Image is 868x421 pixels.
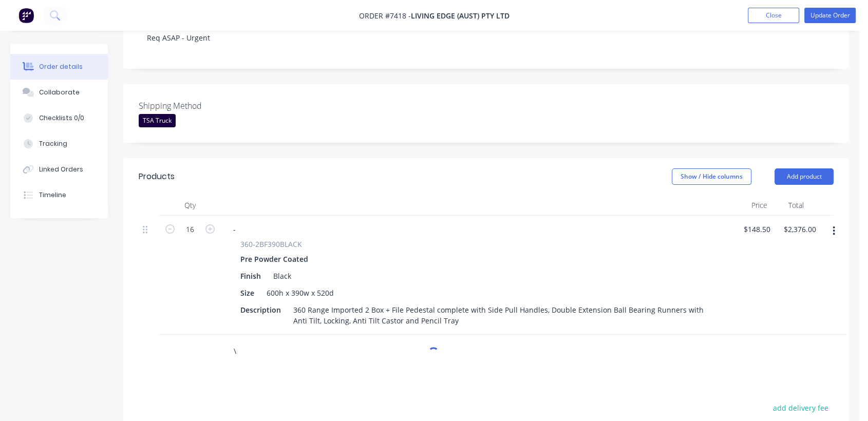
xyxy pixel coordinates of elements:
[10,182,108,208] button: Timeline
[734,195,771,216] div: Price
[39,62,83,71] div: Order details
[139,22,834,53] div: Req ASAP - Urgent
[672,168,751,185] button: Show / Hide columns
[39,139,67,148] div: Tracking
[39,190,66,200] div: Timeline
[139,170,175,183] div: Products
[39,165,83,174] div: Linked Orders
[236,285,258,300] div: Size
[10,131,108,157] button: Tracking
[10,54,108,80] button: Order details
[39,113,84,123] div: Checklists 0/0
[775,168,834,185] button: Add product
[236,302,285,317] div: Description
[139,114,176,127] div: TSA Truck
[240,239,302,250] span: 360-2BF390BLACK
[18,8,34,23] img: Factory
[289,302,715,328] div: 360 Range Imported 2 Box + File Pedestal complete with Side Pull Handles, Double Extension Ball B...
[10,80,108,105] button: Collaborate
[233,341,439,361] input: Start typing to add a product...
[269,269,295,283] div: Black
[10,105,108,131] button: Checklists 0/0
[748,8,799,23] button: Close
[771,195,808,216] div: Total
[236,269,265,283] div: Finish
[262,285,338,300] div: 600h x 390w x 520d
[139,100,267,112] label: Shipping Method
[411,11,510,21] span: Living Edge (Aust) Pty Ltd
[804,8,856,23] button: Update Order
[359,11,411,21] span: Order #7418 -
[767,401,834,415] button: add delivery fee
[159,195,221,216] div: Qty
[240,252,312,266] div: Pre Powder Coated
[225,222,244,237] div: -
[39,88,80,97] div: Collaborate
[10,157,108,182] button: Linked Orders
